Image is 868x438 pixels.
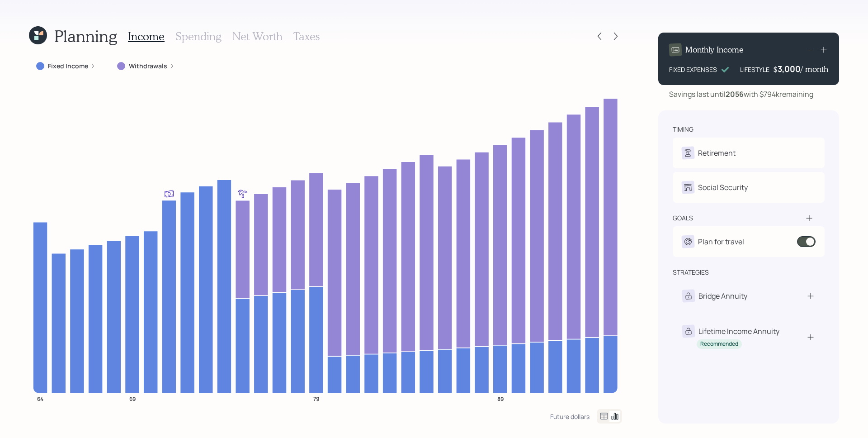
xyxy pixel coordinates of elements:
b: 2056 [726,89,744,99]
div: Future dollars [550,412,590,421]
div: Recommended [700,340,738,348]
div: timing [673,125,693,134]
div: Retirement [698,148,736,158]
h3: Income [128,30,165,43]
h3: Net Worth [232,30,283,43]
label: Withdrawals [129,62,167,71]
div: Bridge Annuity [698,290,747,301]
div: Savings last until with $794k remaining [669,89,813,100]
tspan: 89 [497,395,504,402]
tspan: 64 [37,395,43,402]
h4: $ [773,64,778,74]
div: FIXED EXPENSES [669,65,717,74]
h3: Taxes [293,30,320,43]
tspan: 69 [129,395,136,402]
label: Fixed Income [48,62,88,71]
h4: / month [801,64,828,74]
div: Lifetime Income Annuity [698,326,779,337]
h1: Planning [54,26,117,46]
tspan: 79 [313,395,319,402]
div: Plan for travel [698,236,744,247]
div: LIFESTYLE [740,65,769,74]
h4: Monthly Income [685,45,744,55]
div: Social Security [698,182,748,193]
h3: Spending [175,30,222,43]
div: 3,000 [778,63,801,74]
div: goals [673,214,693,223]
div: strategies [673,268,709,277]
